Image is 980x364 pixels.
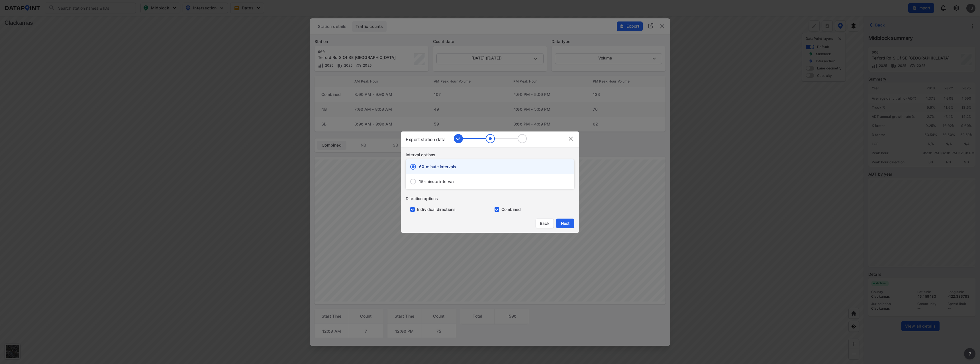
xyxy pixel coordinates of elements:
span: Next [560,221,571,226]
span: Back [539,221,550,226]
div: Direction options [406,196,579,201]
label: Individual directions [417,207,456,212]
img: IvGo9hDFjq0U70AQfCTEoVEAFwAAAAASUVORK5CYII= [567,135,574,142]
div: Interval options [406,152,579,158]
span: 60-minute intervals [419,164,456,170]
img: AXHlEvdr0APnAAAAAElFTkSuQmCC [454,134,527,143]
label: Combined [501,207,521,212]
span: 15-minute intervals [419,179,456,184]
div: Export station data [406,136,445,143]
